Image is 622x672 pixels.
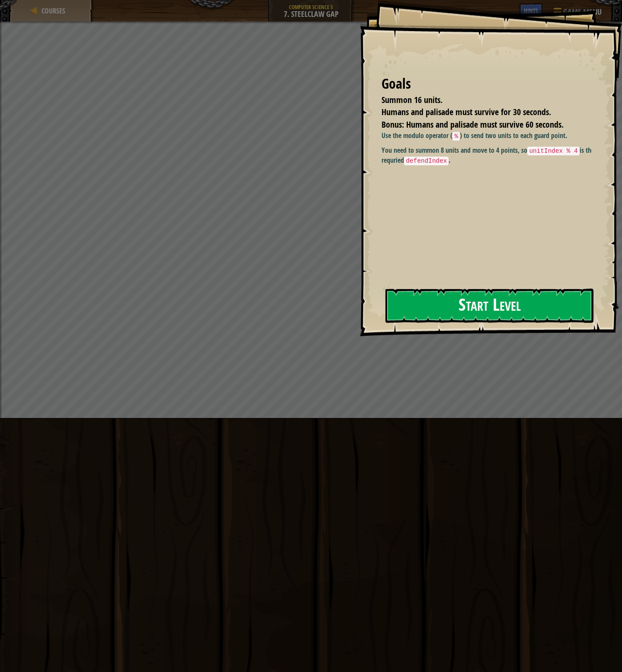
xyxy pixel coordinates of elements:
[527,147,579,155] code: unitIndex % 4
[382,74,592,94] div: Goals
[371,106,590,119] li: Humans and palisade must survive for 30 seconds.
[39,6,65,16] a: Courses
[382,94,442,106] span: Summon 16 units.
[382,145,598,166] p: You need to summon 8 units and move to 4 points, so is the requried .
[382,119,564,130] span: Bonus: Humans and palisade must survive 60 seconds.
[371,119,590,131] li: Bonus: Humans and palisade must survive 60 seconds.
[385,289,593,323] button: Start Level
[42,6,65,16] span: Courses
[382,131,598,141] p: Use the modulo operator ( ) to send two units to each guard point.
[382,106,551,118] span: Humans and palisade must survive for 30 seconds.
[371,94,590,106] li: Summon 16 units.
[404,157,449,165] code: defendIndex
[452,132,460,141] code: %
